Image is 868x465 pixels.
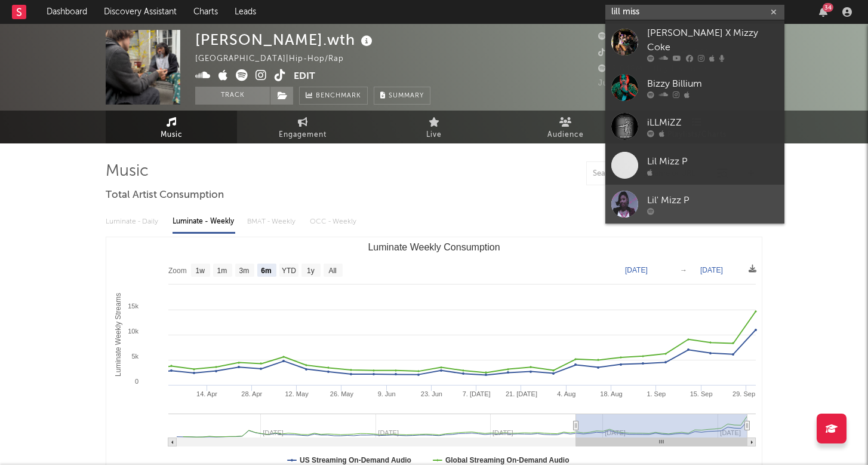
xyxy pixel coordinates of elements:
[135,378,138,385] text: 0
[195,52,358,66] div: [GEOGRAPHIC_DATA] | Hip-Hop/Rap
[557,390,575,397] text: 4. Aug
[690,390,713,397] text: 15. Sep
[389,93,424,99] span: Summary
[600,390,622,397] text: 18. Aug
[237,111,368,143] a: Engagement
[647,26,778,55] div: [PERSON_NAME] X Mizzy Coke
[598,79,668,87] span: Jump Score: 79.2
[506,390,537,397] text: 21. [DATE]
[700,266,723,274] text: [DATE]
[168,267,187,275] text: Zoom
[161,128,183,142] span: Music
[547,128,584,142] span: Audience
[285,390,309,397] text: 12. May
[605,68,784,107] a: Bizzy Billium
[463,390,491,397] text: 7. [DATE]
[282,267,296,275] text: YTD
[598,49,633,57] span: 1,545
[598,33,633,41] span: 1,341
[625,266,648,274] text: [DATE]
[647,77,778,91] div: Bizzy Billium
[647,115,778,130] div: iLLMiZZ
[114,293,122,377] text: Luminate Weekly Streams
[823,3,833,12] div: 34
[316,89,361,103] span: Benchmark
[421,390,442,397] text: 23. Jun
[131,353,138,360] text: 5k
[307,267,315,275] text: 1y
[239,267,250,275] text: 3m
[445,456,570,464] text: Global Streaming On-Demand Audio
[106,188,224,203] span: Total Artist Consumption
[605,5,784,20] input: Search for artists
[587,169,713,179] input: Search by song name or URL
[294,69,315,84] button: Edit
[195,87,270,105] button: Track
[819,7,827,17] button: 34
[300,456,411,464] text: US Streaming On-Demand Audio
[605,20,784,68] a: [PERSON_NAME] X Mizzy Coke
[196,267,205,275] text: 1w
[368,242,500,252] text: Luminate Weekly Consumption
[299,87,368,105] a: Benchmark
[106,111,237,143] a: Music
[605,146,784,185] a: Lil Mizz P
[374,87,430,105] button: Summary
[647,154,778,169] div: Lil Mizz P
[647,390,666,397] text: 1. Sep
[598,65,709,73] span: 8,646 Monthly Listeners
[241,390,262,397] text: 28. Apr
[279,128,327,142] span: Engagement
[328,267,336,275] text: All
[217,267,227,275] text: 1m
[196,390,217,397] text: 14. Apr
[732,390,755,397] text: 29. Sep
[261,267,271,275] text: 6m
[500,111,631,143] a: Audience
[173,212,235,232] div: Luminate - Weekly
[605,185,784,224] a: Lil' Mizz P
[195,30,375,50] div: [PERSON_NAME].wth
[330,390,354,397] text: 26. May
[680,266,687,274] text: →
[605,107,784,146] a: iLLMiZZ
[368,111,500,143] a: Live
[378,390,396,397] text: 9. Jun
[426,128,442,142] span: Live
[647,193,778,207] div: Lil' Mizz P
[128,328,138,335] text: 10k
[128,302,138,310] text: 15k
